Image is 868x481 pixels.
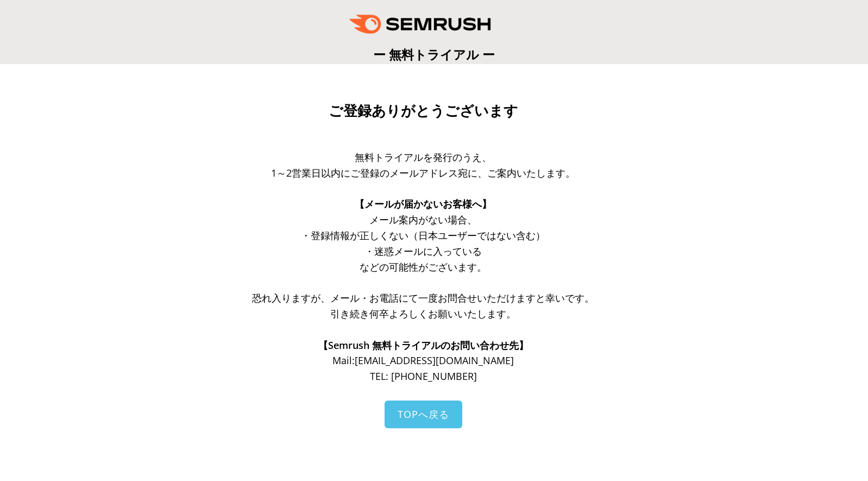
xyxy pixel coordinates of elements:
span: ・登録情報が正しくない（日本ユーザーではない含む） [301,229,545,242]
span: Mail: [EMAIL_ADDRESS][DOMAIN_NAME] [332,354,514,367]
span: ・迷惑メールに入っている [364,245,482,258]
span: などの可能性がございます。 [360,260,487,273]
a: TOPへ戻る [385,401,462,428]
span: ー 無料トライアル ー [373,46,495,63]
span: 1～2営業日以内にご登録のメールアドレス宛に、ご案内いたします。 [271,166,575,179]
span: 引き続き何卒よろしくお願いいたします。 [330,307,516,320]
span: TOPへ戻る [398,408,449,421]
span: ご登録ありがとうございます [329,103,518,119]
span: 無料トライアルを発行のうえ、 [355,151,492,164]
span: TEL: [PHONE_NUMBER] [370,370,477,383]
span: メール案内がない場合、 [369,213,477,226]
span: 恐れ入りますが、メール・お電話にて一度お問合せいただけますと幸いです。 [252,291,594,304]
span: 【メールが届かないお客様へ】 [355,197,492,210]
span: 【Semrush 無料トライアルのお問い合わせ先】 [318,339,529,352]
